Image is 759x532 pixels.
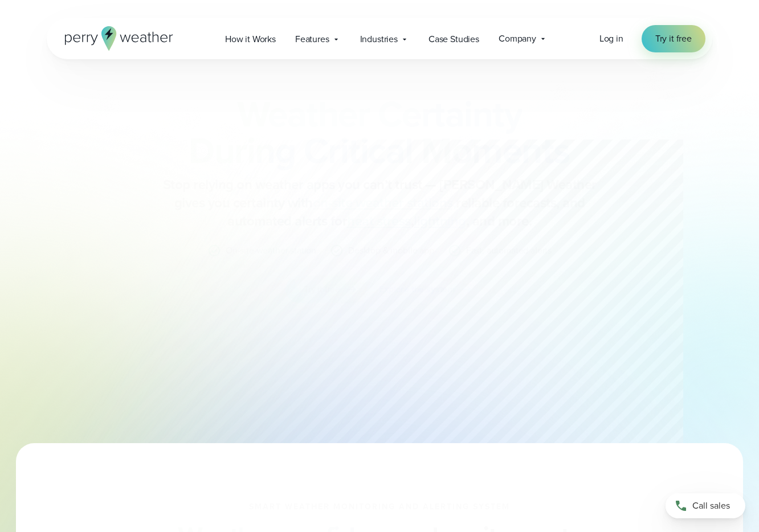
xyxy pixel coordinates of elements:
span: Log in [599,32,623,45]
a: How it Works [215,27,285,51]
span: How it Works [225,32,276,46]
span: Company [499,32,536,46]
span: Call sales [692,499,730,513]
a: Case Studies [419,27,489,51]
span: Industries [360,32,398,46]
span: Features [295,32,329,46]
a: Try it free [642,25,705,52]
a: Log in [599,32,623,46]
span: Try it free [655,32,692,46]
span: Case Studies [429,32,479,46]
a: Call sales [666,493,745,518]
